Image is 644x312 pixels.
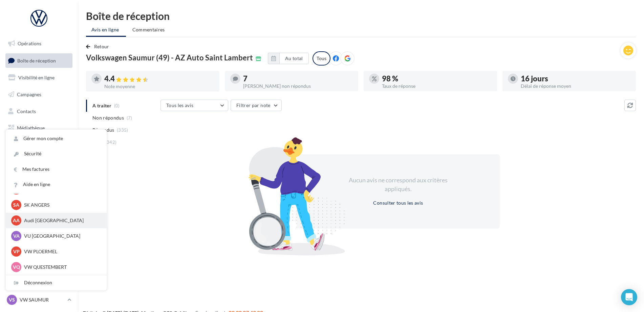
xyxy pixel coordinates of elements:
div: 98 % [382,75,492,82]
div: Taux de réponse [382,84,492,88]
a: Campagnes [4,87,74,102]
div: Note moyenne [104,84,214,89]
span: Médiathèque [17,125,45,131]
span: Non répondus [92,114,124,121]
p: VW SAUMUR [20,296,65,303]
div: Aucun avis ne correspond aux critères appliqués. [340,176,456,193]
a: Mes factures [6,162,107,177]
span: Retour [94,44,109,49]
a: VS VW SAUMUR [5,293,72,306]
button: Tous les avis [160,100,228,111]
button: Au total [268,53,309,64]
a: Aide en ligne [6,177,107,192]
a: Opérations [4,36,74,51]
span: Boîte de réception [17,57,56,63]
p: SK ANGERS [24,202,99,208]
button: Filtrer par note [231,100,282,111]
a: PLV et print personnalisable [4,155,74,175]
div: Déconnexion [6,275,107,290]
div: 7 [243,75,353,82]
div: Délai de réponse moyen [521,84,630,88]
span: Opérations [18,41,41,46]
span: (335) [117,127,128,133]
span: VA [13,233,20,239]
div: Tous [313,51,330,66]
a: Boîte de réception [4,53,74,68]
a: Gérer mon compte [6,131,107,146]
div: Boîte de réception [86,11,636,21]
p: VW PLOERMEL [24,248,99,255]
span: SA [13,202,19,208]
span: VS [9,296,15,303]
button: Au total [279,53,309,64]
a: Visibilité en ligne [4,71,74,85]
span: Contacts [17,108,36,114]
a: Calendrier [4,138,74,152]
button: Retour [86,43,112,51]
span: Visibilité en ligne [18,75,55,80]
span: VP [13,248,20,255]
a: Campagnes DataOnDemand [4,177,74,197]
p: VW QUESTEMBERT [24,264,99,270]
a: Sécurité [6,146,107,161]
div: 16 jours [521,75,630,82]
p: Audi [GEOGRAPHIC_DATA] [24,217,99,224]
button: Consulter tous les avis [370,199,426,207]
span: VQ [13,264,20,270]
a: Médiathèque [4,121,74,135]
span: Tous les avis [166,102,194,108]
span: (7) [127,115,132,121]
span: AA [13,217,20,224]
div: 4.4 [104,75,214,83]
span: Campagnes [17,92,41,97]
div: Open Intercom Messenger [621,289,637,305]
span: Commentaires [132,26,165,33]
div: [PERSON_NAME] non répondus [243,84,353,88]
p: VU [GEOGRAPHIC_DATA] [24,233,99,239]
span: Volkswagen Saumur (49) - AZ Auto Saint Lambert [86,54,253,61]
a: Contacts [4,104,74,119]
span: Répondus [92,127,114,133]
span: (342) [105,139,117,145]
